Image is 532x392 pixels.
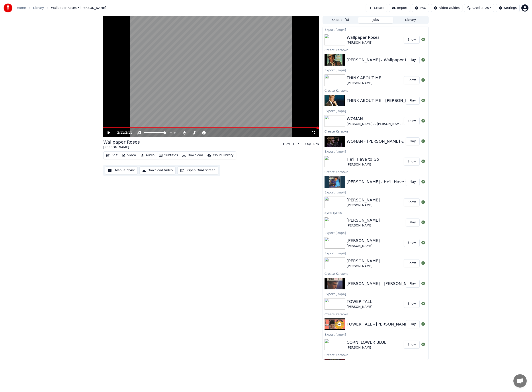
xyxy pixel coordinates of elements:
[504,6,517,10] div: Settings
[347,75,381,81] div: THINK ABOUT ME
[323,210,428,215] div: Sync Lyrics
[347,238,380,244] div: [PERSON_NAME]
[323,271,428,276] div: Create Karaoke
[157,152,180,158] button: Subtitles
[347,138,450,144] div: WOMAN - [PERSON_NAME] & [PERSON_NAME] 1966
[406,320,420,328] button: Play
[366,4,387,12] button: Create
[323,230,428,235] div: Export [.mp4]
[323,27,428,32] div: Export [.mp4]
[323,169,428,174] div: Create Karaoke
[17,6,26,10] a: Home
[485,6,491,10] span: 207
[404,158,420,166] button: Show
[292,142,299,147] div: 117
[323,67,428,73] div: Export [.mp4]
[406,218,420,226] button: Play
[431,4,462,12] button: Video Guides
[358,17,393,23] button: Jobs
[347,264,380,269] div: [PERSON_NAME]
[323,250,428,256] div: Export [.mp4]
[347,34,379,41] div: Wallpaper Roses
[347,298,372,305] div: TOWER TALL
[347,217,380,223] div: [PERSON_NAME]
[347,203,380,208] div: [PERSON_NAME]
[404,198,420,206] button: Show
[406,97,420,105] button: Play
[117,131,124,135] span: 2:11
[323,291,428,296] div: Export [.mp4]
[305,142,311,147] div: Key
[51,6,106,10] span: Wallpaper Roses • [PERSON_NAME]
[404,76,420,84] button: Show
[347,162,379,167] div: [PERSON_NAME]
[323,149,428,154] div: Export [.mp4]
[313,142,319,147] div: Gm
[347,81,381,86] div: [PERSON_NAME]
[347,345,387,350] div: [PERSON_NAME]
[323,332,428,337] div: Export [.mp4]
[105,166,138,174] button: Manual Sync
[120,152,138,158] button: Video
[412,4,429,12] button: FAQ
[177,166,218,174] button: Open Dual Screen
[17,6,106,10] nav: breadcrumb
[347,223,380,228] div: [PERSON_NAME]
[406,280,420,288] button: Play
[139,166,176,174] button: Download Video
[347,156,379,162] div: He'll Have to Go
[404,259,420,267] button: Show
[323,17,358,23] button: Queue
[213,153,233,158] div: Cloud Library
[347,116,403,122] div: WOMAN
[347,339,387,345] div: CORNFLOWER BLUE
[323,352,428,357] div: Create Karaoke
[4,4,12,12] img: youka
[117,131,128,135] div: /
[406,56,420,64] button: Play
[323,129,428,134] div: Create Karaoke
[347,41,379,45] div: [PERSON_NAME]
[103,139,140,145] div: Wallpaper Roses
[347,197,380,203] div: [PERSON_NAME]
[347,57,417,63] div: [PERSON_NAME] - Wallpaper Roses
[513,374,527,388] div: Open chat
[347,258,380,264] div: [PERSON_NAME]
[404,117,420,125] button: Show
[404,341,420,349] button: Show
[393,17,428,23] button: Library
[347,305,372,309] div: [PERSON_NAME]
[347,122,403,126] div: [PERSON_NAME] & [PERSON_NAME]
[347,321,409,327] div: TOWER TALL - [PERSON_NAME]
[104,152,119,158] button: Edit
[125,131,132,135] span: 2:11
[103,145,140,150] div: [PERSON_NAME]
[323,47,428,53] div: Create Karaoke
[404,239,420,247] button: Show
[347,179,416,185] div: [PERSON_NAME] - He'll Have to Go
[345,18,349,22] span: ( 8 )
[347,98,419,104] div: THINK ABOUT ME - [PERSON_NAME]
[347,244,380,248] div: [PERSON_NAME]
[323,88,428,93] div: Create Karaoke
[323,108,428,113] div: Export [.mp4]
[389,4,410,12] button: Import
[283,142,291,147] div: BPM
[323,311,428,317] div: Create Karaoke
[323,189,428,195] div: Export [.mp4]
[33,6,44,10] a: Library
[139,152,156,158] button: Audio
[472,6,483,10] span: Credits
[406,137,420,145] button: Play
[496,4,520,12] button: Settings
[347,281,417,287] div: [PERSON_NAME] - [PERSON_NAME]
[406,178,420,186] button: Play
[404,300,420,308] button: Show
[464,4,494,12] button: Credits207
[180,152,205,158] button: Download
[404,36,420,44] button: Show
